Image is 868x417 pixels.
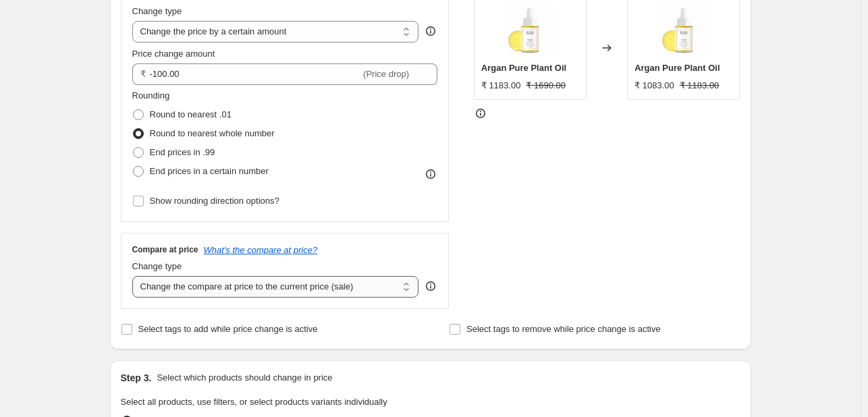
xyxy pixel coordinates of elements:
div: help [424,279,437,293]
h2: Step 3. [121,371,152,385]
button: What's the compare at price? [204,245,318,255]
span: Select tags to add while price change is active [138,324,318,334]
p: Select which products should change in price [157,371,332,385]
span: ₹ [140,69,146,79]
span: Round to nearest whole number [150,128,275,138]
span: Argan Pure Plant Oil [481,63,566,73]
strike: ₹ 1183.00 [680,79,720,92]
strike: ₹ 1690.00 [526,79,566,92]
div: help [424,24,437,38]
span: Select tags to remove while price change is active [466,324,661,334]
span: Change type [132,6,182,16]
span: (Price drop) [363,69,409,79]
span: Price change amount [132,49,215,59]
span: Show rounding direction options? [150,196,279,206]
span: End prices in a certain number [150,166,269,176]
input: -10.00 [150,63,361,85]
span: Round to nearest .01 [150,109,232,119]
h3: Compare at price [132,244,198,255]
img: 2_58_80x.jpg [657,3,711,57]
span: Argan Pure Plant Oil [634,63,720,73]
div: ₹ 1183.00 [481,79,521,92]
span: Rounding [132,90,170,101]
span: Change type [132,261,182,271]
img: 2_58_80x.jpg [503,3,557,57]
span: End prices in .99 [150,147,215,157]
span: Select all products, use filters, or select products variants individually [121,397,387,407]
div: ₹ 1083.00 [634,79,674,92]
